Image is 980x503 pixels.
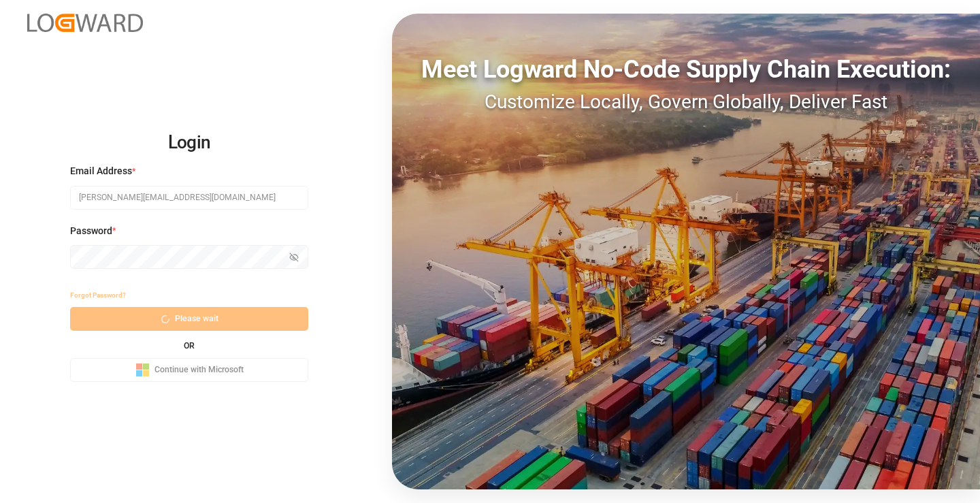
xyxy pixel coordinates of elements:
[392,51,980,88] div: Meet Logward No-Code Supply Chain Execution:
[70,186,308,210] input: Enter your email
[392,88,980,116] div: Customize Locally, Govern Globally, Deliver Fast
[27,14,143,32] img: Logward_new_orange.png
[70,164,132,178] span: Email Address
[70,121,308,165] h2: Login
[70,224,112,238] span: Password
[184,342,195,350] small: OR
